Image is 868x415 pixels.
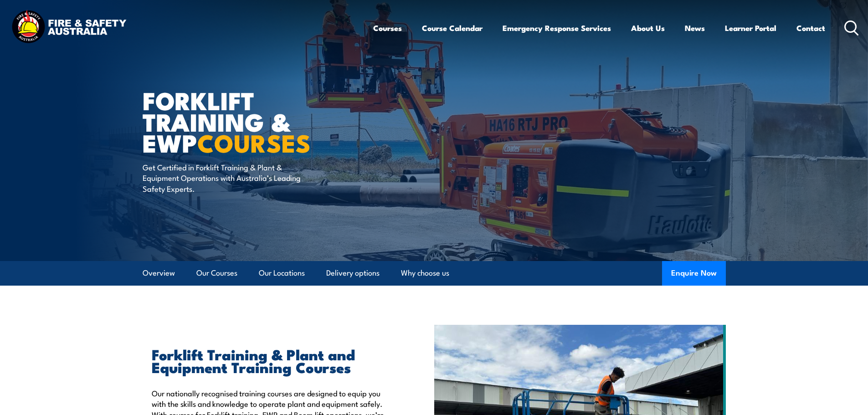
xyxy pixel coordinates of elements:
a: Contact [796,16,825,40]
a: Course Calendar [422,16,483,40]
a: Courses [373,16,402,40]
strong: COURSES [197,123,311,161]
h1: Forklift Training & EWP [143,89,368,153]
button: Enquire Now [662,261,726,286]
a: News [685,16,705,40]
a: Our Courses [196,261,237,285]
a: Learner Portal [725,16,776,40]
a: About Us [631,16,665,40]
a: Overview [143,261,175,285]
p: Get Certified in Forklift Training & Plant & Equipment Operations with Australia’s Leading Safety... [143,162,309,194]
a: Our Locations [259,261,305,285]
a: Emergency Response Services [503,16,611,40]
a: Why choose us [401,261,449,285]
a: Delivery options [326,261,380,285]
h2: Forklift Training & Plant and Equipment Training Courses [152,348,392,373]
